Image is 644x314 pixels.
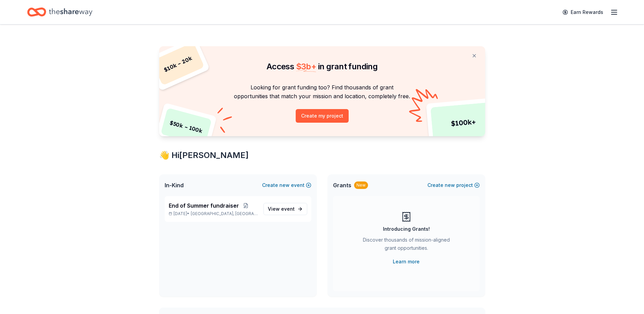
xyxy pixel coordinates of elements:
[266,62,378,71] span: Access in grant funding
[268,205,295,213] span: View
[383,225,430,233] div: Introducing Grants!
[558,6,607,18] a: Earn Rewards
[159,150,485,161] div: 👋 Hi [PERSON_NAME]
[191,211,258,216] span: [GEOGRAPHIC_DATA], [GEOGRAPHIC_DATA]
[167,83,477,101] p: Looking for grant funding too? Find thousands of grant opportunities that match your mission and ...
[281,206,295,212] span: event
[169,211,258,216] p: [DATE] •
[27,4,92,20] a: Home
[333,181,351,189] span: Grants
[296,62,316,71] span: $ 3b +
[165,181,184,189] span: In-Kind
[393,258,420,266] a: Learn more
[279,181,290,189] span: new
[151,42,204,86] div: $ 10k – 20k
[427,181,480,189] button: Createnewproject
[354,181,368,189] div: New
[445,181,455,189] span: new
[169,202,239,210] span: End of Summer fundraiser
[263,203,307,215] a: View event
[262,181,311,189] button: Createnewevent
[296,109,349,123] button: Create my project
[360,236,453,255] div: Discover thousands of mission-aligned grant opportunities.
